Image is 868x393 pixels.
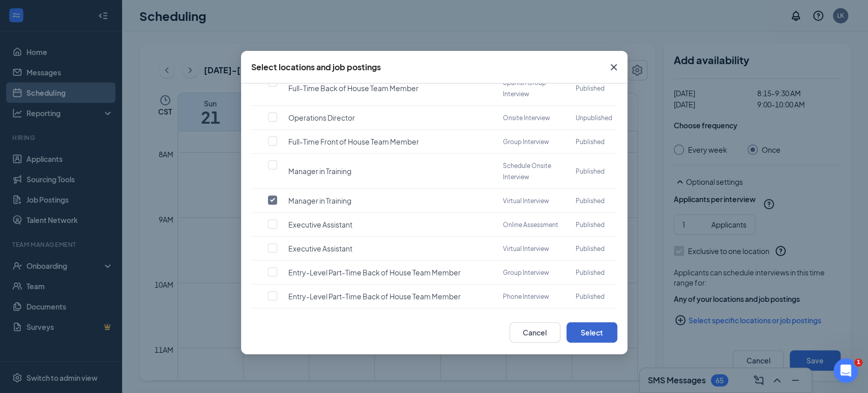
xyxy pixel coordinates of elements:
[288,136,419,147] span: Full-Time Front of House Team Member
[575,221,604,229] span: published
[510,322,560,343] button: Cancel
[833,358,858,383] iframe: Intercom live chat
[288,83,418,93] span: Full-Time Back of House Team Member
[608,61,620,73] svg: Cross
[575,245,604,252] span: published
[251,62,381,73] div: Select locations and job postings
[288,267,461,277] span: Entry-Level Part-Time Back of House Team Member
[575,197,604,205] span: published
[503,162,551,181] span: Schedule Onsite Interview
[288,243,352,254] span: Executive Assistant
[575,293,604,300] span: published
[288,166,351,176] span: Manager in Training
[566,322,617,343] button: Select
[575,114,612,122] span: Unpublished
[575,167,604,175] span: published
[503,293,549,300] span: Phone Interview
[503,245,549,252] span: Virtual Interview
[288,113,355,123] span: Operations Director
[575,85,604,92] span: published
[600,51,627,83] button: Close
[854,358,862,367] span: 1
[288,195,351,206] span: Manager in Training
[288,291,461,301] span: Entry-Level Part-Time Back of House Team Member
[575,138,604,146] span: published
[503,269,549,276] span: Group Interview
[503,197,549,205] span: Virtual Interview
[503,114,550,122] span: Onsite Interview
[503,221,558,229] span: Online Assessment
[503,138,549,146] span: Group Interview
[575,269,604,276] span: published
[288,219,352,230] span: Executive Assistant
